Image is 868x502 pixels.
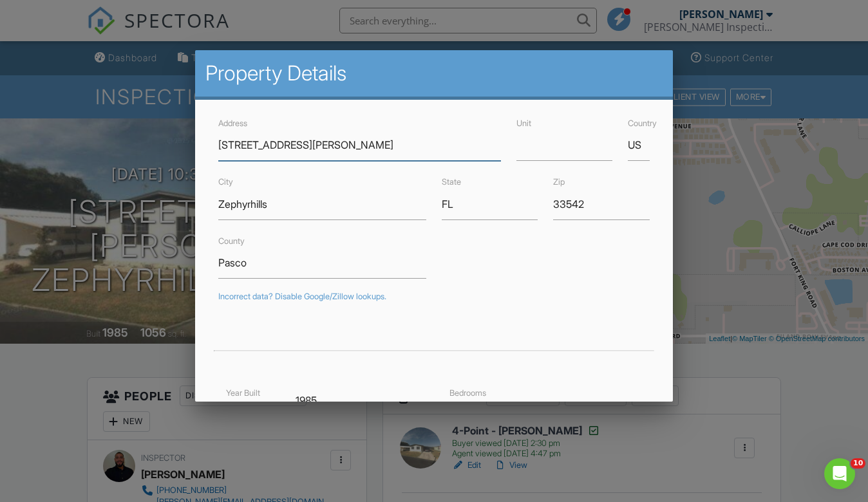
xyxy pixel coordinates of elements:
label: Country [628,118,657,128]
label: City [218,177,233,187]
h2: Property Details [205,60,662,86]
label: State [442,177,461,187]
label: Unit [516,118,531,128]
div: Incorrect data? Disable Google/Zillow lookups. [218,292,649,302]
label: Year Built [226,388,260,398]
iframe: Intercom live chat [824,458,855,489]
label: County [218,236,245,246]
label: Zip [553,177,565,187]
label: Address [218,118,247,128]
span: 10 [851,458,865,469]
label: Bedrooms [449,388,486,398]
